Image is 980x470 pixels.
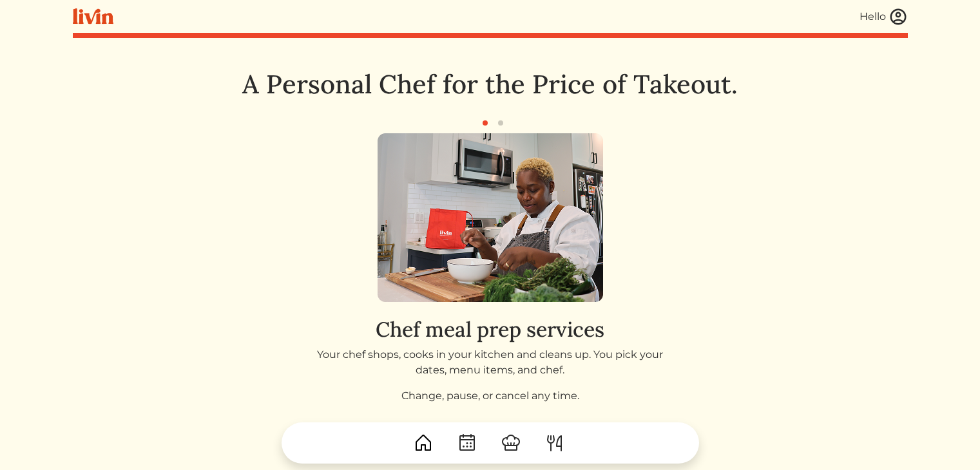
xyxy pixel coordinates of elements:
img: CalendarDots-5bcf9d9080389f2a281d69619e1c85352834be518fbc73d9501aef674afc0d57.svg [457,433,477,453]
img: House-9bf13187bcbb5817f509fe5e7408150f90897510c4275e13d0d5fca38e0b5951.svg [413,433,434,453]
div: Hello [860,9,886,24]
img: get_started_1-0a65ebd32e7c329797e27adf41642e3aafd0a893fca442ac9c35c8b44ad508ba.png [378,133,603,302]
p: Your chef shops, cooks in your kitchen and cleans up. You pick your dates, menu items, and chef. [303,347,677,378]
img: livin-logo-a0d97d1a881af30f6274990eb6222085a2533c92bbd1e4f22c21b4f0d0e3210c.svg [73,8,113,24]
img: user_account-e6e16d2ec92f44fc35f99ef0dc9cddf60790bfa021a6ecb1c896eb5d2907b31c.svg [889,7,908,26]
img: ForkKnife-55491504ffdb50bab0c1e09e7649658475375261d09fd45db06cec23bce548bf.svg [544,433,565,453]
h1: A Personal Chef for the Price of Takeout. [177,69,803,100]
img: ChefHat-a374fb509e4f37eb0702ca99f5f64f3b6956810f32a249b33092029f8484b388.svg [501,433,521,453]
h2: Chef meal prep services [303,317,677,342]
p: Change, pause, or cancel any time. [303,388,677,404]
